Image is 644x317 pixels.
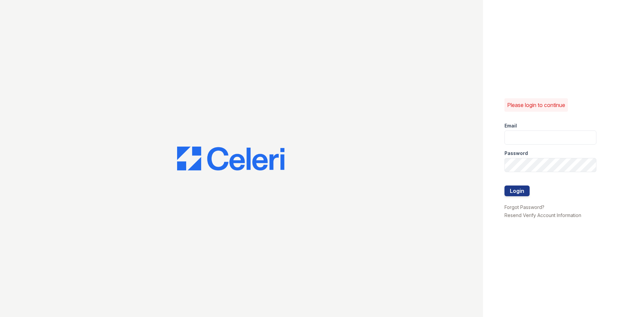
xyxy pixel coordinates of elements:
a: Resend Verify Account Information [504,212,581,218]
label: Password [504,150,528,157]
button: Login [504,186,530,196]
img: CE_Logo_Blue-a8612792a0a2168367f1c8372b55b34899dd931a85d93a1a3d3e32e68fde9ad4.png [177,147,284,171]
p: Please login to continue [507,101,565,109]
a: Forgot Password? [504,204,544,210]
label: Email [504,122,517,129]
